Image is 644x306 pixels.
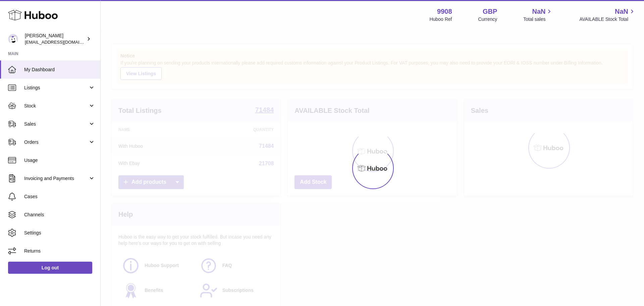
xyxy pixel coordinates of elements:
[483,7,497,16] strong: GBP
[24,85,88,91] span: Listings
[24,230,95,236] span: Settings
[532,7,545,16] span: NaN
[24,212,95,218] span: Channels
[24,139,88,145] span: Orders
[579,16,636,23] span: AVAILABLE Stock Total
[24,157,95,164] span: Usage
[24,103,88,109] span: Stock
[523,16,553,23] span: Total sales
[523,7,553,23] a: NaN Total sales
[579,7,636,23] a: NaN AVAILABLE Stock Total
[430,16,452,23] div: Huboo Ref
[25,39,99,45] span: [EMAIL_ADDRESS][DOMAIN_NAME]
[8,262,92,274] a: Log out
[437,7,452,16] strong: 9908
[478,16,497,23] div: Currency
[24,67,95,73] span: My Dashboard
[24,248,95,254] span: Returns
[24,121,88,127] span: Sales
[24,175,88,182] span: Invoicing and Payments
[8,34,18,44] img: internalAdmin-9908@internal.huboo.com
[25,33,85,45] div: [PERSON_NAME]
[24,193,95,200] span: Cases
[615,7,628,16] span: NaN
